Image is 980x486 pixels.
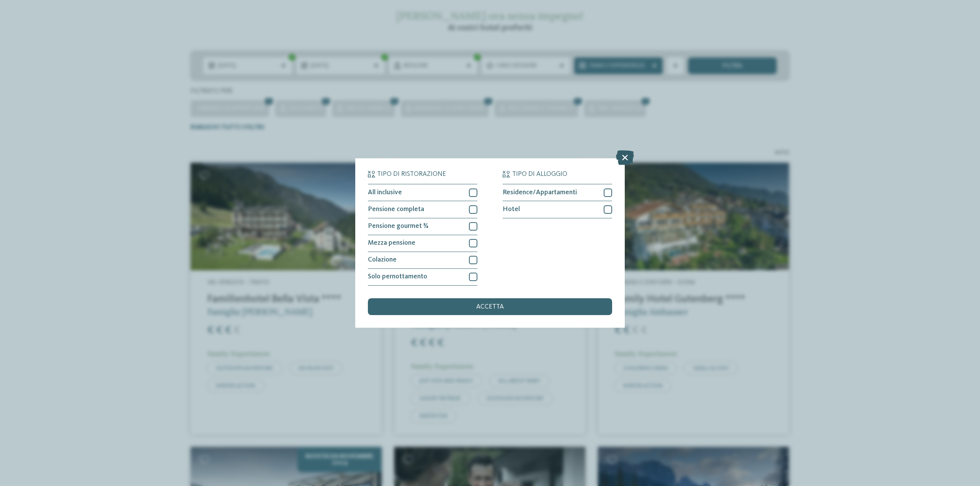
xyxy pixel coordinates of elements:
[503,206,520,213] span: Hotel
[503,189,577,196] span: Residence/Appartamenti
[377,171,446,178] span: Tipo di ristorazione
[368,206,424,213] span: Pensione completa
[368,273,427,280] span: Solo pernottamento
[368,223,428,230] span: Pensione gourmet ¾
[368,257,397,263] span: Colazione
[368,189,402,196] span: All inclusive
[368,240,415,247] span: Mezza pensione
[512,171,567,178] span: Tipo di alloggio
[476,304,504,310] span: accetta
